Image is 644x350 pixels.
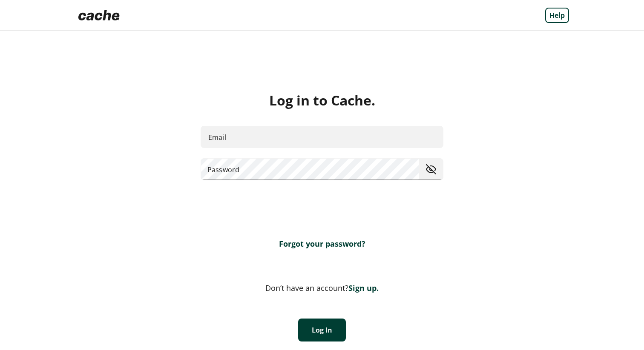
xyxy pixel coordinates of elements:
a: Sign up. [348,283,379,293]
div: Log in to Cache. [75,92,569,109]
a: Help [545,8,569,23]
a: Forgot your password? [279,239,365,249]
button: toggle password visibility [423,161,440,178]
img: Logo [75,7,123,24]
button: Log In [298,319,346,341]
div: Don’t have an account? [75,283,569,293]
